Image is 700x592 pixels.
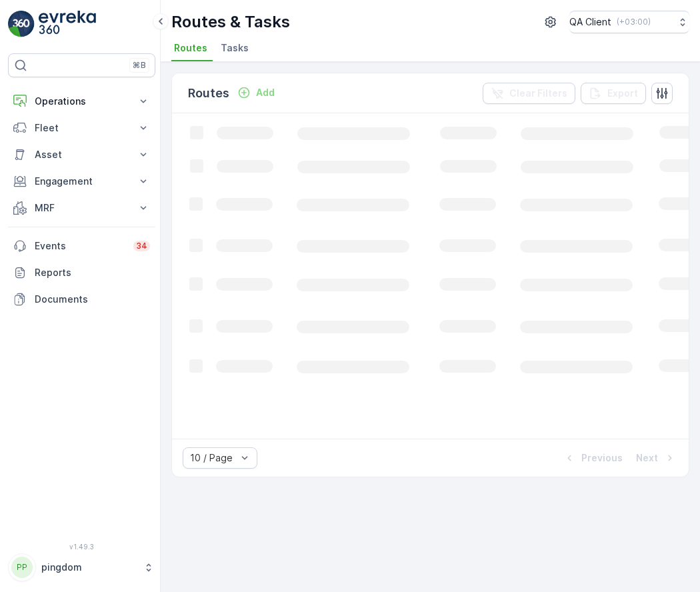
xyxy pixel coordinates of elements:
button: PPpingdom [8,553,155,581]
p: 34 [136,241,147,251]
p: Asset [35,148,129,161]
img: logo_light-DOdMpM7g.png [39,11,96,37]
button: Clear Filters [483,83,575,104]
p: Operations [35,95,129,108]
p: Reports [35,266,150,279]
p: Next [636,451,658,465]
a: Events34 [8,233,155,259]
button: Next [635,450,678,466]
p: Events [35,239,125,253]
a: Reports [8,259,155,286]
p: Fleet [35,121,129,135]
button: Operations [8,88,155,115]
img: logo [8,11,35,37]
span: Routes [174,41,207,55]
p: ( +03:00 ) [617,17,651,27]
p: QA Client [569,15,611,29]
div: PP [11,557,33,578]
p: Engagement [35,175,129,188]
p: Clear Filters [509,87,567,100]
button: Fleet [8,115,155,141]
p: Export [607,87,638,100]
p: Previous [581,451,623,465]
button: Export [581,83,646,104]
span: v 1.49.3 [8,543,155,551]
p: MRF [35,201,129,215]
button: Asset [8,141,155,168]
button: Engagement [8,168,155,195]
button: QA Client(+03:00) [569,11,689,33]
p: Add [256,86,275,99]
button: MRF [8,195,155,221]
span: Tasks [221,41,249,55]
a: Documents [8,286,155,313]
button: Previous [561,450,624,466]
p: Routes & Tasks [171,11,290,33]
p: Documents [35,293,150,306]
p: Routes [188,84,229,103]
p: pingdom [41,561,137,574]
button: Add [232,85,280,101]
p: ⌘B [133,60,146,71]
